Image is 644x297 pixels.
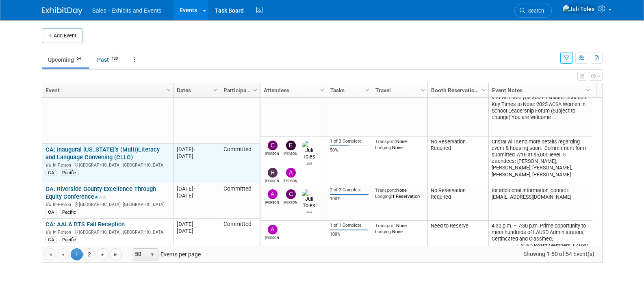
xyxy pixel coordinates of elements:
[364,87,371,93] span: Column Settings
[479,83,488,95] a: Column Settings
[265,150,280,156] div: Christine Lurz
[492,83,587,97] a: Event Notes
[113,251,119,258] span: Go to the last page
[91,52,126,67] a: Past130
[122,248,209,260] span: Events per page
[60,169,78,176] div: Pacific
[318,83,327,95] a: Column Settings
[46,185,156,200] a: CA: Riverside County Excellence Through Equity Conference
[57,248,69,260] a: Go to the previous page
[46,201,169,208] div: [GEOGRAPHIC_DATA], [GEOGRAPHIC_DATA]
[42,7,82,15] img: ExhibitDay
[268,168,278,178] img: Holly Costello
[330,187,369,193] div: 2 of 2 Complete
[375,139,396,144] span: Transport:
[286,189,296,199] img: Christine Lurz
[251,83,260,95] a: Column Settings
[252,87,258,93] span: Column Settings
[265,199,280,204] div: Alicia Weeks
[418,83,427,95] a: Column Settings
[375,145,392,150] span: Lodging:
[193,186,195,192] span: -
[177,221,216,228] div: [DATE]
[223,83,254,97] a: Participation
[562,4,595,13] img: Juli Toles
[60,209,78,215] div: Pacific
[46,161,169,168] div: [GEOGRAPHIC_DATA], [GEOGRAPHIC_DATA]
[330,232,369,237] div: 100%
[375,83,422,97] a: Travel
[177,83,215,97] a: Dates
[165,87,172,93] span: Column Settings
[427,185,488,221] td: No Reservation Required
[46,202,51,206] img: In-Person Event
[268,225,278,234] img: Andres Gorbea
[302,141,316,160] img: Juli Toles
[375,187,424,199] div: None 1 Reservation
[60,236,78,243] div: Pacific
[284,178,298,183] div: Alicia Weeks
[265,234,280,240] div: Andres Gorbea
[177,228,216,234] div: [DATE]
[264,83,321,97] a: Attendees
[53,230,74,235] span: In-Person
[284,199,298,204] div: Christine Lurz
[420,87,426,93] span: Column Settings
[46,228,169,235] div: [GEOGRAPHIC_DATA], [GEOGRAPHIC_DATA]
[71,248,83,260] span: 1
[514,4,552,18] a: Search
[177,153,216,160] div: [DATE]
[427,137,488,185] td: No Reservation Required
[375,223,424,234] div: None None
[44,248,56,260] a: Go to the first page
[212,87,219,93] span: Column Settings
[47,251,53,258] span: Go to the first page
[46,169,57,176] div: CA
[220,183,260,219] td: Committed
[46,221,125,228] a: CA: AALA BTS Fall Reception
[92,7,161,14] span: Sales - Exhibits and Events
[220,144,260,183] td: Committed
[83,248,95,260] a: 2
[211,83,220,95] a: Column Settings
[177,192,216,199] div: [DATE]
[133,249,147,260] span: 50
[375,229,392,234] span: Lodging:
[525,8,544,14] span: Search
[109,56,120,62] span: 130
[284,150,298,156] div: Elda Garcia
[164,83,173,95] a: Column Settings
[53,163,74,168] span: In-Person
[330,196,369,202] div: 100%
[585,87,591,93] span: Column Settings
[375,139,424,150] div: None None
[375,187,396,193] span: Transport:
[46,236,57,243] div: CA
[268,189,278,199] img: Alicia Weeks
[488,185,592,221] td: for additional information, contact: [EMAIL_ADDRESS][DOMAIN_NAME]
[431,83,483,97] a: Booth Reservation Status
[375,223,396,228] span: Transport:
[149,251,156,258] span: select
[302,189,316,209] img: Juli Toles
[319,87,325,93] span: Column Settings
[74,56,83,62] span: 54
[286,168,296,178] img: Alicia Weeks
[330,83,366,97] a: Tasks
[46,209,57,215] div: CA
[488,137,592,185] td: Cristal will send more details regarding event & housing soon. Commitment form submitted 7/16 at ...
[46,83,168,97] a: Event
[42,28,82,43] button: Add Event
[97,248,109,260] a: Go to the next page
[193,146,195,152] span: -
[481,87,487,93] span: Column Settings
[583,83,592,95] a: Column Settings
[330,147,369,153] div: 50%
[193,221,195,227] span: -
[177,185,216,192] div: [DATE]
[302,209,316,214] div: Juli Toles
[330,139,369,144] div: 1 of 2 Complete
[363,83,372,95] a: Column Settings
[516,248,602,260] span: Showing 1-50 of 54 Event(s)
[302,160,316,165] div: Juli Toles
